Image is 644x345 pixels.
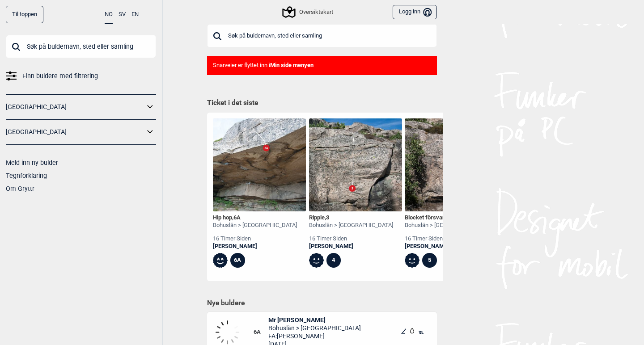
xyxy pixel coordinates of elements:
div: Ripple , [309,214,393,222]
button: NO [105,6,113,24]
span: Mr [PERSON_NAME] [268,316,361,324]
div: 5 [422,253,437,268]
div: Bohuslän > [GEOGRAPHIC_DATA] [309,222,393,229]
div: Blocket försvann , [405,214,489,222]
a: [GEOGRAPHIC_DATA] [6,101,144,114]
div: 16 timer siden [309,235,393,243]
input: Søk på buldernavn, sted eller samling [6,35,156,58]
img: Ripple 191002 [309,118,402,211]
div: Hip hop , [213,214,297,222]
div: Oversiktskart [284,7,333,17]
div: 16 timer siden [213,235,297,243]
div: Bohuslän > [GEOGRAPHIC_DATA] [213,222,297,229]
div: Snarveier er flyttet inn i [207,56,437,75]
b: Min side menyen [270,62,314,68]
a: Finn buldere med filtrering [6,70,156,83]
span: Bohuslän > [GEOGRAPHIC_DATA] [268,324,361,332]
a: [PERSON_NAME] [213,243,297,250]
img: Blocket forsvann 200910 [405,118,498,211]
div: Til toppen [6,6,43,23]
span: Finn buldere med filtrering [22,70,98,83]
span: 6A [254,328,268,336]
a: [PERSON_NAME] [309,243,393,250]
span: 3 [326,214,329,221]
a: Tegnforklaring [6,172,47,179]
button: Logg inn [393,5,437,20]
span: 6A [233,214,241,221]
a: [GEOGRAPHIC_DATA] [6,126,144,139]
h1: Nye buldere [207,299,437,307]
a: [PERSON_NAME] [405,243,489,250]
div: 4 [326,253,341,268]
button: EN [131,6,139,23]
div: 16 timer siden [405,235,489,243]
img: Hip hop [213,118,306,211]
a: Om Gryttr [6,185,34,192]
input: Søk på buldernavn, sted eller samling [207,24,437,47]
button: SV [119,6,126,23]
div: Bohuslän > [GEOGRAPHIC_DATA] [405,222,489,229]
div: 6A [230,253,245,268]
span: FA: [PERSON_NAME] [268,332,361,340]
a: Meld inn ny bulder [6,159,58,166]
h1: Ticket i det siste [207,98,437,108]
